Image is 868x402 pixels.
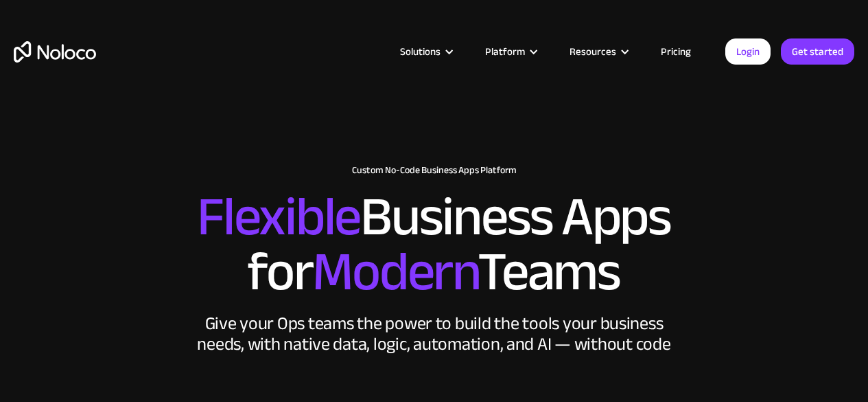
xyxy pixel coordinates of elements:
[14,165,854,176] h1: Custom No-Code Business Apps Platform
[312,221,478,323] span: Modern
[781,38,854,65] a: Get started
[194,313,675,355] div: Give your Ops teams the power to build the tools your business needs, with native data, logic, au...
[725,38,771,65] a: Login
[552,43,644,60] div: Resources
[14,190,854,300] h2: Business Apps for Teams
[485,43,525,60] div: Platform
[197,166,360,268] span: Flexible
[644,43,708,60] a: Pricing
[468,43,552,60] div: Platform
[383,43,468,60] div: Solutions
[570,43,616,60] div: Resources
[14,41,96,63] a: home
[400,43,441,60] div: Solutions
